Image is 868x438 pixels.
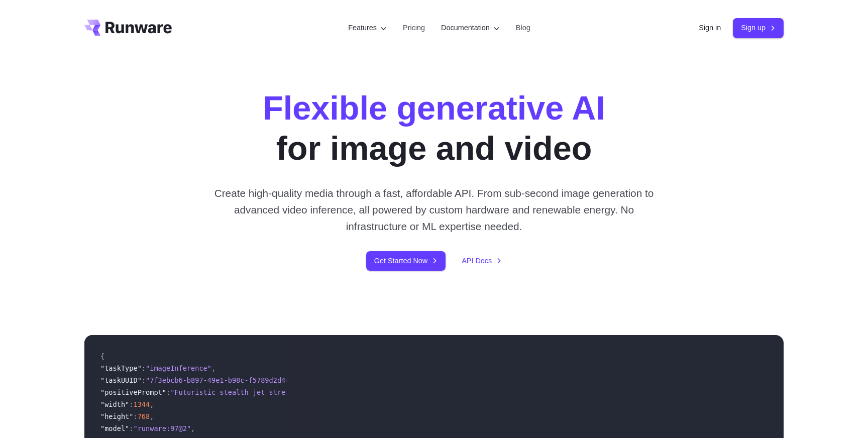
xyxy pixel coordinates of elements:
[84,20,172,36] a: Go to /
[733,18,784,38] a: Sign up
[100,400,129,408] span: "width"
[166,388,170,396] span: :
[263,88,605,169] h1: for image and video
[142,364,146,372] span: :
[138,412,150,420] span: 768
[133,400,150,408] span: 1344
[441,22,500,34] label: Documentation
[191,424,195,432] span: ,
[348,22,387,34] label: Features
[210,185,658,235] p: Create high-quality media through a fast, affordable API. From sub-second image generation to adv...
[263,89,605,127] strong: Flexible generative AI
[100,412,133,420] span: "height"
[100,424,129,432] span: "model"
[403,22,425,34] a: Pricing
[462,255,502,267] a: API Docs
[146,376,302,384] span: "7f3ebcb6-b897-49e1-b98c-f5789d2d40d7"
[516,22,530,34] a: Blog
[211,364,215,372] span: ,
[129,400,133,408] span: :
[142,376,146,384] span: :
[150,412,154,420] span: ,
[366,251,446,271] a: Get Started Now
[133,412,137,420] span: :
[170,388,545,396] span: "Futuristic stealth jet streaking through a neon-lit cityscape with glowing purple exhaust"
[100,364,142,372] span: "taskType"
[100,376,142,384] span: "taskUUID"
[100,388,166,396] span: "positivePrompt"
[133,424,191,432] span: "runware:97@2"
[699,22,721,34] a: Sign in
[150,400,154,408] span: ,
[129,424,133,432] span: :
[100,352,104,360] span: {
[146,364,211,372] span: "imageInference"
